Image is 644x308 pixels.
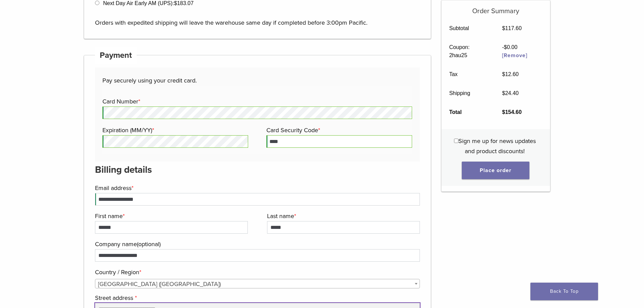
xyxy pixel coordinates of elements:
label: Street address [95,293,419,303]
label: Company name [95,239,419,249]
bdi: 183.07 [174,0,194,6]
a: Remove 2hau25 coupon [502,52,527,59]
bdi: 24.40 [502,90,519,96]
bdi: 154.60 [502,109,522,115]
span: $ [502,90,505,96]
p: Orders with expedited shipping will leave the warehouse same day if completed before 3:00pm Pacific. [95,7,420,28]
label: Expiration (MM/YY) [102,125,246,135]
h3: Billing details [95,162,420,178]
label: First name [95,211,246,221]
a: Back To Top [530,283,598,300]
h4: Payment [95,47,137,64]
label: Next Day Air Early AM (UPS): [103,0,194,6]
p: Pay securely using your credit card. [102,75,412,86]
span: $ [174,0,177,6]
span: $ [502,71,505,77]
th: Total [442,103,495,122]
button: Place order [462,162,529,179]
th: Shipping [442,84,495,103]
label: Country / Region [95,267,419,277]
bdi: 117.60 [502,25,522,31]
fieldset: Payment Info [102,86,412,154]
span: $ [502,25,505,31]
span: United States (US) [95,279,420,289]
h5: Order Summary [442,0,550,15]
label: Last name [267,211,418,221]
span: 0.00 [504,44,518,50]
label: Card Security Code [266,125,410,135]
span: $ [502,109,505,115]
span: Sign me up for news updates and product discounts! [458,137,536,155]
th: Coupon: 2hau25 [442,38,495,65]
label: Email address [95,183,419,193]
th: Subtotal [442,19,495,38]
span: $ [504,44,507,50]
bdi: 12.60 [502,71,519,77]
td: - [495,38,550,65]
span: Country / Region [95,279,420,288]
input: Sign me up for news updates and product discounts! [454,139,458,143]
span: (optional) [137,240,161,248]
label: Card Number [102,96,410,106]
th: Tax [442,65,495,84]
